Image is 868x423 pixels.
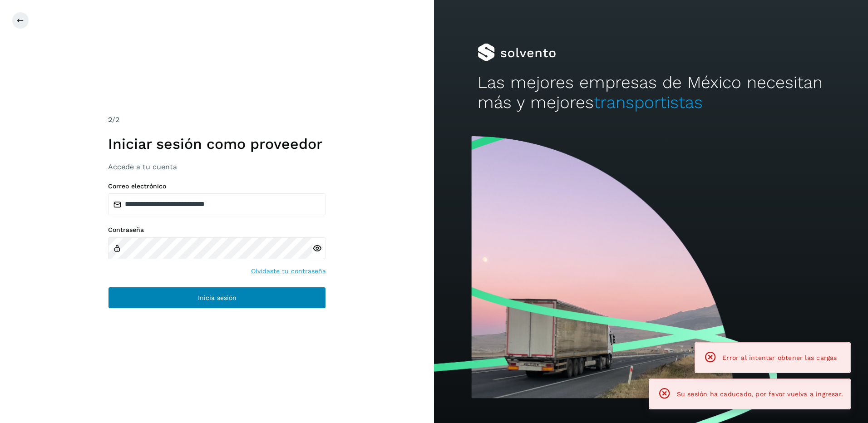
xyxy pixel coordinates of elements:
[722,354,837,361] span: Error al intentar obtener las cargas
[108,114,326,125] div: /2
[594,93,703,112] span: transportistas
[108,162,326,171] h3: Accede a tu cuenta
[108,226,326,234] label: Contraseña
[251,266,326,276] a: Olvidaste tu contraseña
[108,115,112,124] span: 2
[108,287,326,309] button: Inicia sesión
[677,390,843,398] span: Su sesión ha caducado, por favor vuelva a ingresar.
[108,182,326,190] label: Correo electrónico
[198,295,237,301] span: Inicia sesión
[478,73,825,113] h2: Las mejores empresas de México necesitan más y mejores
[108,135,326,152] h1: Iniciar sesión como proveedor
